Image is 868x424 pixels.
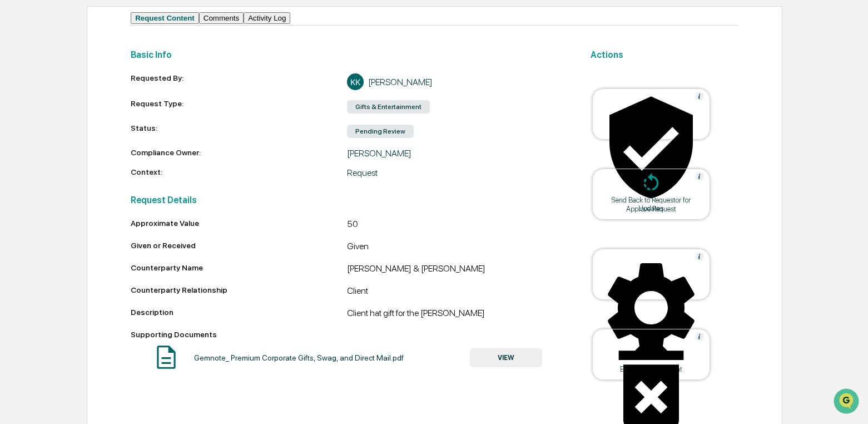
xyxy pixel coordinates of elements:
[832,387,862,417] iframe: Open customer support
[347,308,563,321] div: Client hat gift for the [PERSON_NAME]
[22,198,72,209] span: Preclearance
[368,77,433,87] div: [PERSON_NAME]
[131,167,347,178] div: Context:
[50,85,182,96] div: Start new chat
[695,332,704,341] img: Help
[601,196,701,213] div: Send Back to Requestor for Updates
[152,343,180,371] img: Document Icon
[347,167,563,178] div: Request
[347,241,563,254] div: Given
[347,148,563,159] div: [PERSON_NAME]
[111,246,135,254] span: Pylon
[11,199,20,208] div: 🖐️
[591,50,738,60] h2: Actions
[189,88,202,102] button: Start new chat
[11,23,202,41] p: How can we help?
[347,263,563,277] div: [PERSON_NAME] & [PERSON_NAME]
[50,96,153,105] div: We're available if you need us!
[131,195,564,205] h2: Request Details
[172,121,202,135] button: See all
[23,85,43,105] img: 4531339965365_218c74b014194aa58b9b_72.jpg
[131,148,347,159] div: Compliance Owner:
[131,219,347,228] div: Approximate Value
[98,151,121,160] span: [DATE]
[131,50,564,60] h2: Basic Info
[131,285,347,294] div: Counterparty Relationship
[131,12,738,24] div: secondary tabs example
[199,12,244,24] button: Comments
[131,241,347,250] div: Given or Received
[131,73,347,90] div: Requested By:
[347,125,414,138] div: Pending Review
[347,219,563,232] div: 50
[695,172,704,181] img: Help
[347,73,364,90] div: KK
[34,151,90,160] span: [PERSON_NAME]
[11,220,20,229] div: 🔎
[347,100,430,114] div: Gifts & Entertainment
[11,85,31,105] img: 1746055101610-c473b297-6a78-478c-a979-82029cc54cd1
[131,99,347,115] div: Request Type:
[131,330,564,339] div: Supporting Documents
[194,353,404,362] div: Gemnote_ Premium Corporate Gifts, Swag, and Direct Mail.pdf
[78,245,135,254] a: Powered byPylon
[470,348,542,367] button: VIEW
[22,219,70,230] span: Data Lookup
[81,199,90,208] div: 🗄️
[695,92,704,101] img: Help
[92,198,138,209] span: Attestations
[7,193,76,213] a: 🖐️Preclearance
[347,285,563,299] div: Client
[76,193,142,213] a: 🗄️Attestations
[131,308,347,317] div: Description
[131,263,347,272] div: Counterparty Name
[131,12,199,24] button: Request Content
[244,12,290,24] button: Activity Log
[131,124,347,139] div: Status:
[7,214,75,234] a: 🔎Data Lookup
[11,124,75,132] div: Past conversations
[11,141,29,159] img: Gabrielle Rosser
[695,252,704,261] img: Help
[92,151,96,160] span: •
